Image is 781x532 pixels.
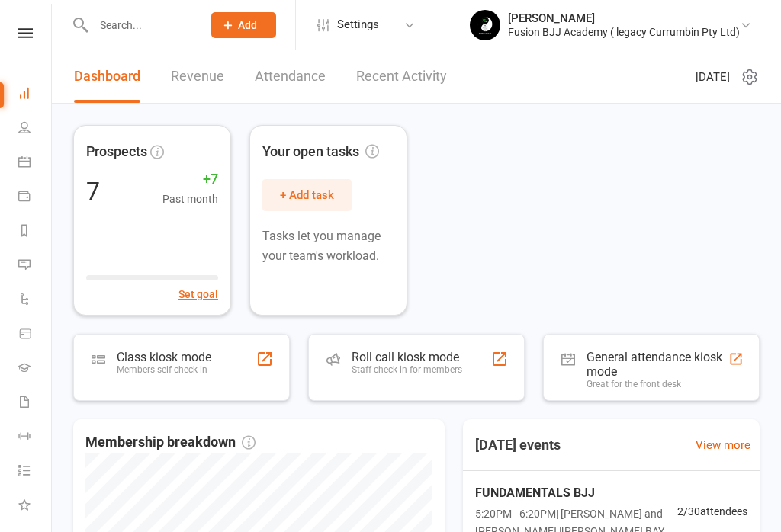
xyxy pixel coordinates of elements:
[162,191,218,207] span: Past month
[508,11,740,25] div: [PERSON_NAME]
[352,350,462,364] div: Roll call kiosk mode
[255,50,326,103] a: Attendance
[18,146,53,181] a: Calendar
[18,78,53,112] a: Dashboard
[696,68,730,86] span: [DATE]
[262,141,379,163] span: Your open tasks
[356,50,447,103] a: Recent Activity
[18,489,53,524] a: What's New
[74,50,140,103] a: Dashboard
[463,431,573,459] h3: [DATE] events
[85,431,256,453] span: Membership breakdown
[18,181,53,215] a: Payments
[677,503,747,520] span: 2 / 30 attendees
[696,436,750,454] a: View more
[117,364,211,375] div: Members self check-in
[470,10,500,40] img: thumb_image1738312874.png
[117,350,211,364] div: Class kiosk mode
[587,350,728,379] div: General attendance kiosk mode
[18,215,53,249] a: Reports
[352,364,462,375] div: Staff check-in for members
[211,12,276,38] button: Add
[88,14,191,36] input: Search...
[508,25,740,39] div: Fusion BJJ Academy ( legacy Currumbin Pty Ltd)
[587,379,728,389] div: Great for the front desk
[475,483,677,503] span: FUNDAMENTALS BJJ
[178,286,218,303] button: Set goal
[162,168,218,191] span: +7
[18,112,53,146] a: People
[238,19,257,31] span: Add
[86,141,147,163] span: Prospects
[337,8,379,42] span: Settings
[262,179,352,211] button: + Add task
[18,318,53,352] a: Product Sales
[262,226,394,265] p: Tasks let you manage your team's workload.
[171,50,224,103] a: Revenue
[86,179,100,204] div: 7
